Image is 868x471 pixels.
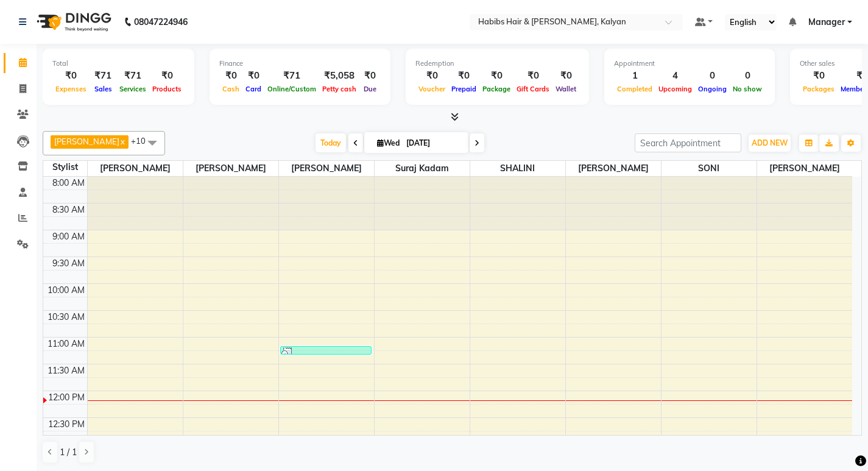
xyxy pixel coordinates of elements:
span: Products [149,85,185,93]
span: Online/Custom [264,85,319,93]
span: Voucher [415,85,448,93]
div: 12:00 PM [46,391,87,404]
div: 0 [695,69,730,83]
span: Due [361,85,379,93]
span: Expenses [52,85,90,93]
span: Completed [614,85,655,93]
div: Redemption [415,58,579,69]
span: [PERSON_NAME] [88,161,183,176]
div: ₹0 [149,69,185,83]
span: Wallet [552,85,579,93]
span: 1 / 1 [60,446,77,459]
div: ₹0 [219,69,242,83]
div: Appointment [614,58,765,69]
div: ₹0 [359,69,381,83]
span: No show [730,85,765,93]
span: Manager [808,16,845,29]
div: ₹71 [116,69,149,83]
div: ₹0 [552,69,579,83]
input: Search Appointment [635,133,741,152]
div: 4 [655,69,695,83]
div: ₹71 [90,69,116,83]
span: Card [242,85,264,93]
div: ₹0 [800,69,838,83]
span: Sales [91,85,115,93]
span: Upcoming [655,85,695,93]
span: [PERSON_NAME] [54,136,119,146]
div: ₹0 [513,69,552,83]
div: 10:00 AM [45,284,87,297]
span: Suraj Kadam [375,161,470,176]
span: Gift Cards [513,85,552,93]
span: +10 [131,136,155,146]
button: ADD NEW [749,135,791,152]
div: 0 [730,69,765,83]
span: ADD NEW [752,138,788,147]
div: ₹0 [52,69,90,83]
div: 11:00 AM [45,338,87,350]
span: [PERSON_NAME] [183,161,278,176]
span: Wed [374,138,403,147]
div: 8:30 AM [50,204,87,216]
span: [PERSON_NAME] [279,161,374,176]
input: 2025-09-03 [403,134,464,152]
span: Packages [800,85,838,93]
div: Total [52,58,185,69]
div: [PERSON_NAME], TK04, 11:10 AM-11:20 AM, Body Basics Threadinge - Eyebrows [281,347,371,354]
span: SONI [662,161,757,176]
span: Petty cash [319,85,359,93]
div: ₹0 [242,69,264,83]
div: ₹0 [415,69,448,83]
div: 11:30 AM [45,364,87,377]
div: ₹5,058 [319,69,359,83]
div: 10:30 AM [45,311,87,324]
div: 12:30 PM [46,418,87,431]
span: Cash [219,85,242,93]
b: 08047224946 [134,5,188,39]
div: ₹71 [264,69,319,83]
div: 1 [614,69,655,83]
div: Finance [219,58,381,69]
div: Stylist [43,161,87,174]
span: [PERSON_NAME] [566,161,661,176]
span: Package [479,85,513,93]
span: SHALINI [470,161,565,176]
div: ₹0 [479,69,513,83]
span: Services [116,85,149,93]
div: 8:00 AM [50,177,87,189]
span: Today [316,133,346,152]
span: Ongoing [695,85,730,93]
div: 9:00 AM [50,230,87,243]
img: logo [31,5,115,39]
div: ₹0 [448,69,479,83]
span: [PERSON_NAME] [757,161,853,176]
a: x [119,136,125,146]
div: 9:30 AM [50,257,87,270]
span: Prepaid [448,85,479,93]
